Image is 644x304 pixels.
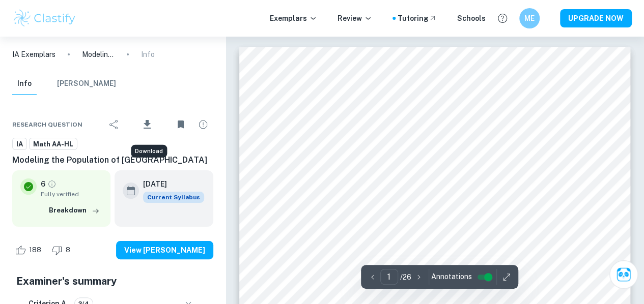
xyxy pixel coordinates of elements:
[47,179,57,189] a: Grade fully verified
[116,241,213,259] button: View [PERSON_NAME]
[193,114,213,135] div: Report issue
[12,242,47,258] div: Like
[46,203,102,218] button: Breakdown
[57,73,116,95] button: [PERSON_NAME]
[12,154,213,166] h6: Modeling the Population of [GEOGRAPHIC_DATA]
[13,139,26,149] span: IA
[609,260,638,289] button: Ask Clai
[398,13,437,24] a: Tutoring
[12,8,77,28] img: Clastify logo
[12,120,82,129] span: Research question
[12,73,37,95] button: Info
[41,178,45,190] p: 6
[494,10,511,27] button: Help and Feedback
[171,114,191,135] div: Unbookmark
[82,49,115,60] p: Modeling the Population of [GEOGRAPHIC_DATA]
[131,145,167,158] div: Download
[29,138,77,150] a: Math AA-HL
[49,242,76,258] div: Dislike
[524,13,536,24] h6: ME
[23,245,47,255] span: 188
[60,245,76,255] span: 8
[143,178,196,190] h6: [DATE]
[560,9,632,27] button: UPGRADE NOW
[143,192,204,203] div: This exemplar is based on the current syllabus. Feel free to refer to it for inspiration/ideas wh...
[141,49,155,60] p: Info
[30,139,77,149] span: Math AA-HL
[41,190,102,199] span: Fully verified
[338,13,372,24] p: Review
[126,111,169,138] div: Download
[12,138,27,150] a: IA
[16,273,209,289] h5: Examiner's summary
[431,271,472,282] span: Annotations
[457,13,486,24] a: Schools
[143,192,204,203] span: Current Syllabus
[400,271,411,283] p: / 26
[104,114,124,135] div: Share
[12,49,55,60] a: IA Exemplars
[270,13,317,24] p: Exemplars
[519,8,540,28] button: ME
